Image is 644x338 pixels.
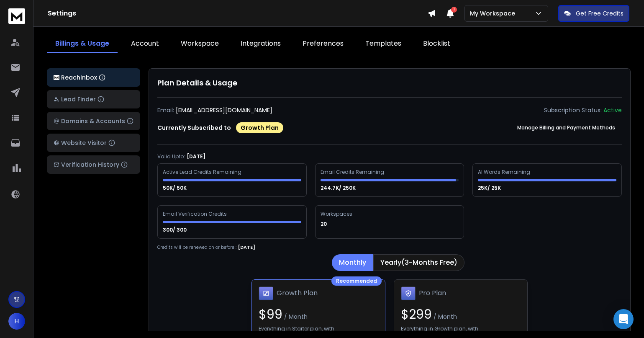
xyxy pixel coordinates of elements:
[558,5,629,22] button: Get Free Credits
[401,305,432,323] span: $ 299
[373,254,464,271] button: Yearly(3-Months Free)
[576,9,623,18] p: Get Free Credits
[47,68,140,87] button: ReachInbox
[13,13,20,20] img: logo_orange.svg
[13,22,20,28] img: website_grey.svg
[259,325,334,334] p: Everything in Starter plan, with
[83,49,90,55] img: tab_keywords_by_traffic_grey.svg
[544,106,602,114] p: Subscription Status:
[8,313,25,330] button: H
[259,286,273,301] img: Growth Plan icon
[163,227,188,233] p: 300/ 300
[163,169,243,175] div: Active Lead Credits Remaining
[157,153,185,160] p: Valid Upto:
[321,211,354,217] div: Workspaces
[48,8,428,18] h1: Settings
[357,35,410,53] a: Templates
[47,112,140,130] button: Domains & Accounts
[157,124,231,132] p: Currently Subscribed to
[123,35,167,53] a: Account
[478,169,531,175] div: AI Words Remaining
[603,106,622,114] div: Active
[511,119,622,136] button: Manage Billing and Payment Methods
[415,35,459,53] a: Blocklist
[321,169,385,175] div: Email Credits Remaining
[321,185,357,191] p: 244.7K/ 250K
[282,312,308,321] span: / Month
[294,35,352,53] a: Preferences
[419,288,446,298] h1: Pro Plan
[277,288,318,298] h1: Growth Plan
[157,244,236,250] p: Credits will be renewed on or before :
[54,75,59,80] img: logo
[157,106,174,114] p: Email:
[517,124,615,131] p: Manage Billing and Payment Methods
[47,35,118,53] a: Billings & Usage
[47,155,140,174] button: Verification History
[238,244,255,251] p: [DATE]
[432,312,457,321] span: / Month
[478,185,502,191] p: 25K/ 25K
[157,77,622,89] h1: Plan Details & Usage
[401,325,478,334] p: Everything in Growth plan, with
[321,221,328,227] p: 20
[232,35,289,53] a: Integrations
[22,22,59,28] div: Domain: [URL]
[92,49,141,55] div: Keywords by Traffic
[23,13,41,20] div: v 4.0.25
[163,211,228,217] div: Email Verification Credits
[332,254,373,271] button: Monthly
[331,276,382,286] div: Recommended
[236,122,283,133] div: Growth Plan
[47,134,140,152] button: Website Visitor
[470,9,518,18] p: My Workspace
[47,90,140,108] button: Lead Finder
[401,286,416,301] img: Pro Plan icon
[451,7,457,13] span: 1
[32,49,75,55] div: Domain Overview
[613,309,634,329] div: Open Intercom Messenger
[176,106,272,114] p: [EMAIL_ADDRESS][DOMAIN_NAME]
[23,49,29,55] img: tab_domain_overview_orange.svg
[172,35,227,53] a: Workspace
[187,153,205,160] p: [DATE]
[163,185,188,191] p: 50K/ 50K
[259,305,282,323] span: $ 99
[8,8,25,24] img: logo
